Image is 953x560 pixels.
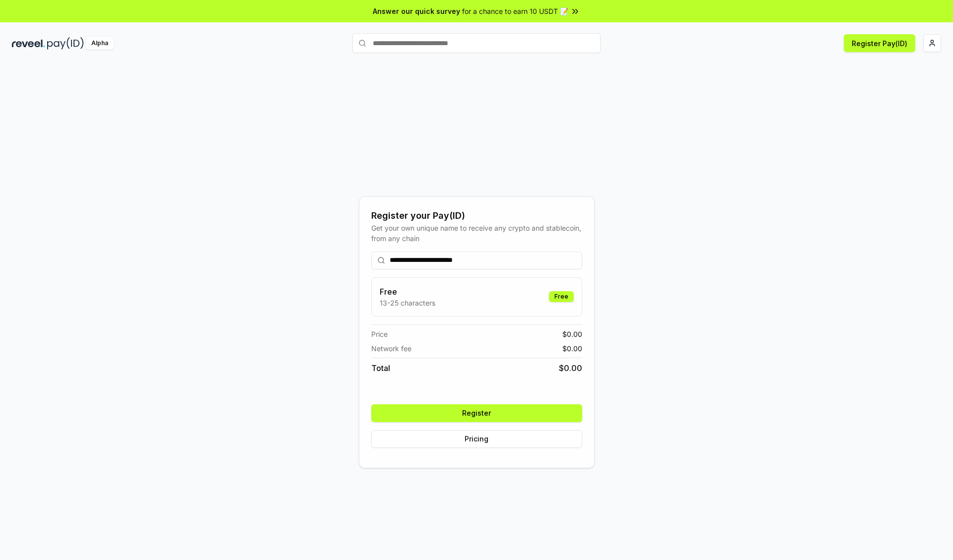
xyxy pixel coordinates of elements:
[844,34,915,52] button: Register Pay(ID)
[371,209,582,223] div: Register your Pay(ID)
[12,37,45,50] img: reveel_dark
[47,37,84,50] img: pay_id
[562,343,582,354] span: $ 0.00
[380,286,435,298] h3: Free
[549,291,574,302] div: Free
[559,362,582,374] span: $ 0.00
[373,6,460,16] span: Answer our quick survey
[380,298,435,308] p: 13-25 characters
[371,404,582,422] button: Register
[562,329,582,339] span: $ 0.00
[371,362,390,374] span: Total
[371,223,582,244] div: Get your own unique name to receive any crypto and stablecoin, from any chain
[371,343,411,354] span: Network fee
[86,37,114,50] div: Alpha
[371,329,388,339] span: Price
[371,430,582,448] button: Pricing
[462,6,568,16] span: for a chance to earn 10 USDT 📝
